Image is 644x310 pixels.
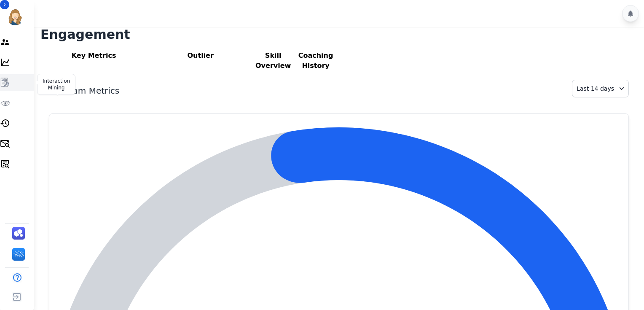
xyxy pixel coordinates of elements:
div: Last 14 days [572,80,629,97]
div: Skill Overview [254,51,292,71]
h1: My Team Metrics [49,85,119,97]
div: Coaching History [292,51,339,71]
img: Bordered avatar [5,7,25,27]
h1: Engagement [40,27,637,42]
div: Outlier [147,51,254,71]
div: Key Metrics [40,51,147,71]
